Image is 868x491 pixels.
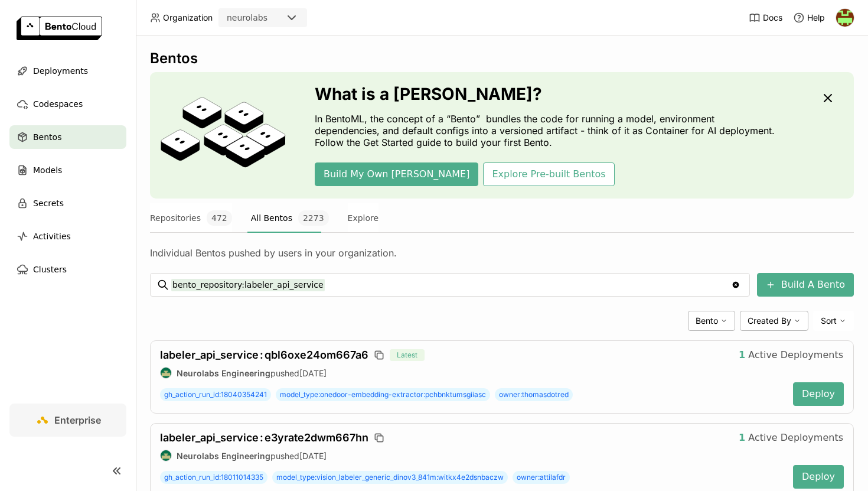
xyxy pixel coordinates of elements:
span: 472 [207,210,232,226]
span: model_type:vision_labeler_generic_dinov3_841m:witkx4e2dsnbaczw [272,471,508,484]
span: Bentos [33,130,61,144]
span: 2273 [298,210,329,226]
a: labeler_api_service:e3yrate2dwm667hn [160,431,368,444]
input: Selected neurolabs. [269,12,270,24]
span: Models [33,163,62,177]
a: Codespaces [9,92,126,116]
div: Help [793,12,825,24]
span: : [260,431,263,444]
span: Help [807,12,825,23]
div: neurolabs [227,12,267,24]
strong: 1 [739,432,745,444]
a: Docs [749,12,782,24]
a: Enterprise [9,404,126,437]
span: Activities [33,229,71,243]
div: Individual Bentos pushed by users in your organization. [150,247,854,259]
span: Sort [821,316,837,326]
span: Latest [390,349,425,361]
button: Repositories [150,203,232,233]
div: pushed [160,450,784,461]
span: Active Deployments [748,349,843,361]
img: Neurolabs Engineering [161,368,171,378]
svg: Clear value [731,280,740,290]
span: Deployments [33,64,88,78]
p: In BentoML, the concept of a “Bento” bundles the code for running a model, environment dependenci... [315,113,781,148]
button: 1Active Deployments [730,343,852,367]
button: Explore Pre-built Bentos [483,162,614,186]
span: Docs [763,12,782,23]
a: labeler_api_service:qbl6oxe24om667a6 [160,349,368,362]
span: Created By [748,316,791,326]
span: labeler_api_service e3yrate2dwm667hn [160,431,368,444]
span: gh_action_run_id:18040354241 [160,388,271,401]
a: Models [9,158,126,182]
strong: Neurolabs Engineering [177,451,270,461]
span: Enterprise [54,414,101,426]
input: Search [171,275,731,294]
span: Bento [696,316,718,326]
h3: What is a [PERSON_NAME]? [315,84,781,103]
button: Explore [348,203,379,233]
span: Organization [163,12,213,23]
button: Build My Own [PERSON_NAME] [315,162,478,186]
div: Sort [813,311,854,331]
span: Clusters [33,262,67,277]
div: Bentos [150,50,854,67]
strong: Neurolabs Engineering [177,368,270,378]
img: logo [17,17,102,40]
button: All Bentos [251,203,329,233]
div: pushed [160,367,784,379]
a: Activities [9,225,126,248]
a: Bentos [9,125,126,149]
strong: 1 [739,349,745,361]
img: Neurolabs Engineering [161,450,171,461]
span: gh_action_run_id:18011014335 [160,471,267,484]
span: owner:thomasdotred [495,388,573,401]
span: [DATE] [299,368,327,378]
div: Bento [688,311,735,331]
button: Deploy [793,465,844,489]
span: Secrets [33,196,64,210]
span: labeler_api_service qbl6oxe24om667a6 [160,349,368,361]
span: [DATE] [299,451,327,461]
button: Build A Bento [757,273,854,297]
a: Clusters [9,258,126,281]
div: Created By [740,311,808,331]
span: model_type:onedoor-embedding-extractor:pchbnktumsgiiasc [276,388,490,401]
span: Codespaces [33,97,83,111]
img: Patric Fulop [836,9,854,27]
button: 1Active Deployments [730,426,852,450]
a: Secrets [9,191,126,215]
button: Deploy [793,382,844,406]
img: cover onboarding [159,96,286,174]
span: : [260,349,263,361]
span: owner:attilafdr [513,471,570,484]
span: Active Deployments [748,432,843,444]
a: Deployments [9,59,126,83]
